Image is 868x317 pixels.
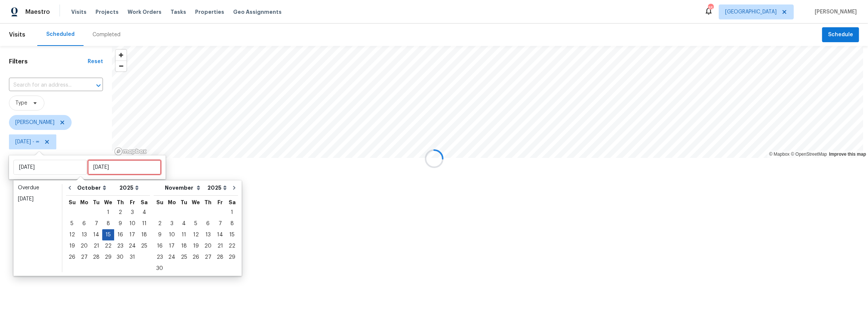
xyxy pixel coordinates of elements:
div: 12 [66,230,78,240]
div: 22 [226,241,238,251]
abbr: Sunday [69,200,76,205]
select: Month [75,182,117,193]
div: Mon Nov 17 2025 [166,240,178,252]
div: Sun Oct 12 2025 [66,229,78,240]
div: Thu Nov 13 2025 [202,229,214,240]
div: 12 [190,230,202,240]
div: Mon Oct 27 2025 [78,252,90,263]
div: Sat Oct 25 2025 [138,240,150,252]
div: 8 [102,218,114,229]
div: 28 [90,252,102,262]
div: 22 [102,241,114,251]
input: Start date [13,160,87,175]
div: 29 [226,252,238,262]
div: 5 [66,218,78,229]
div: Sat Oct 11 2025 [138,218,150,229]
div: 14 [214,230,226,240]
div: 21 [90,241,102,251]
div: Tue Nov 18 2025 [178,240,190,252]
div: Thu Oct 09 2025 [114,218,126,229]
select: Month [163,182,206,193]
div: Sat Nov 22 2025 [226,240,238,252]
div: Mon Nov 03 2025 [166,218,178,229]
button: Go to previous month [64,180,75,195]
div: 2 [154,218,166,229]
div: 21 [214,241,226,251]
div: Wed Nov 12 2025 [190,229,202,240]
div: Sun Nov 23 2025 [154,252,166,263]
div: Mon Nov 24 2025 [166,252,178,263]
div: 1 [226,207,238,218]
div: Sun Nov 02 2025 [154,218,166,229]
input: Wed, Oct 14 [88,160,161,175]
button: Zoom out [116,60,126,71]
button: Zoom in [116,50,126,60]
a: Mapbox [769,152,790,157]
div: Sat Nov 15 2025 [226,229,238,240]
div: Wed Oct 08 2025 [102,218,114,229]
div: 15 [102,230,114,240]
div: Tue Nov 25 2025 [178,252,190,263]
div: Thu Nov 27 2025 [202,252,214,263]
div: Overdue [18,184,57,192]
div: 20 [202,241,214,251]
div: Sun Nov 16 2025 [154,240,166,252]
div: 10 [166,230,178,240]
abbr: Thursday [204,200,211,205]
div: Thu Oct 16 2025 [114,229,126,240]
div: Wed Nov 05 2025 [190,218,202,229]
div: 14 [90,230,102,240]
div: 18 [138,230,150,240]
div: 7 [90,218,102,229]
abbr: Friday [217,200,223,205]
div: Mon Nov 10 2025 [166,229,178,240]
div: 17 [166,241,178,251]
select: Year [117,182,141,193]
div: 24 [126,241,138,251]
div: Sat Nov 08 2025 [226,218,238,229]
div: 27 [202,252,214,262]
div: 16 [114,230,126,240]
div: 15 [226,230,238,240]
div: 19 [66,241,78,251]
div: Wed Nov 26 2025 [190,252,202,263]
div: Sat Nov 01 2025 [226,207,238,218]
div: 27 [78,252,90,262]
div: 23 [114,241,126,251]
div: 26 [190,252,202,262]
a: OpenStreetMap [791,152,827,157]
abbr: Saturday [229,200,236,205]
div: Fri Nov 14 2025 [214,229,226,240]
div: Wed Oct 29 2025 [102,252,114,263]
div: 18 [178,241,190,251]
div: Fri Nov 07 2025 [214,218,226,229]
div: Thu Oct 30 2025 [114,252,126,263]
div: [DATE] [18,195,57,203]
div: 19 [190,241,202,251]
div: Tue Nov 04 2025 [178,218,190,229]
div: Tue Oct 21 2025 [90,240,102,252]
div: Sat Oct 18 2025 [138,229,150,240]
abbr: Monday [80,200,88,205]
abbr: Thursday [117,200,124,205]
div: 1 [102,207,114,218]
div: 31 [126,252,138,262]
div: 25 [178,252,190,262]
div: 17 [126,230,138,240]
div: Thu Oct 23 2025 [114,240,126,252]
div: 30 [154,263,166,274]
div: Fri Oct 17 2025 [126,229,138,240]
div: Mon Oct 20 2025 [78,240,90,252]
div: Wed Oct 22 2025 [102,240,114,252]
div: Tue Oct 14 2025 [90,229,102,240]
div: Sat Nov 29 2025 [226,252,238,263]
abbr: Tuesday [181,200,187,205]
select: Year [206,182,229,193]
div: 35 [708,4,713,12]
div: Sun Oct 26 2025 [66,252,78,263]
div: 6 [202,218,214,229]
div: 7 [214,218,226,229]
div: 24 [166,252,178,262]
div: Mon Oct 13 2025 [78,229,90,240]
